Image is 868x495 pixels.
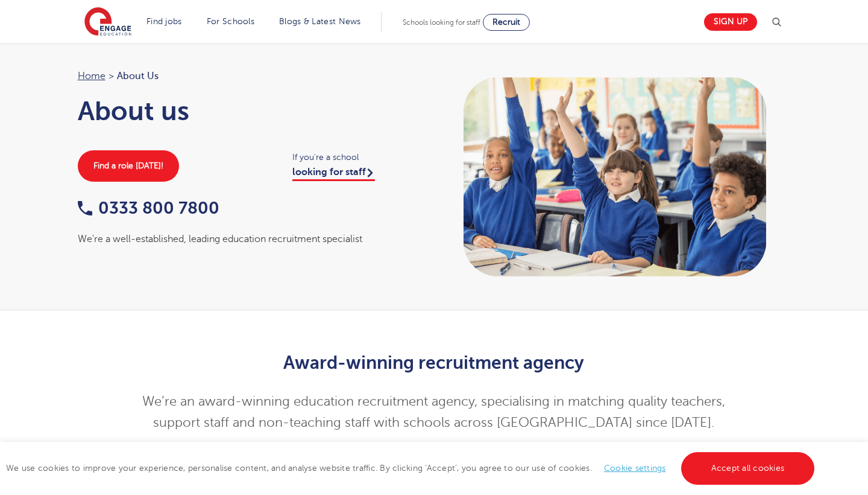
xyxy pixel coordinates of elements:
[108,71,114,81] span: >
[139,353,730,373] h2: Award-winning recruitment agency
[704,13,757,31] a: Sign up
[279,17,361,26] a: Blogs & Latest News
[78,150,179,182] a: Find a role [DATE]!
[483,14,530,31] a: Recruit
[292,150,422,164] span: If you're a school
[292,167,375,181] a: looking for staff
[146,17,182,26] a: Find jobs
[78,96,423,126] h1: About us
[207,17,254,26] a: For Schools
[84,7,131,37] img: Engage Education
[492,18,520,27] span: Recruit
[604,464,666,473] a: Cookie settings
[78,71,105,81] a: Home
[78,68,423,84] nav: breadcrumb
[403,18,480,27] span: Schools looking for staff
[681,452,815,485] a: Accept all cookies
[117,68,159,84] span: About Us
[78,231,423,247] div: We're a well-established, leading education recruitment specialist
[139,391,730,433] p: We’re an award-winning education recruitment agency, specialising in matching quality teachers, s...
[6,464,817,473] span: We use cookies to improve your experience, personalise content, and analyse website traffic. By c...
[78,199,219,217] a: 0333 800 7800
